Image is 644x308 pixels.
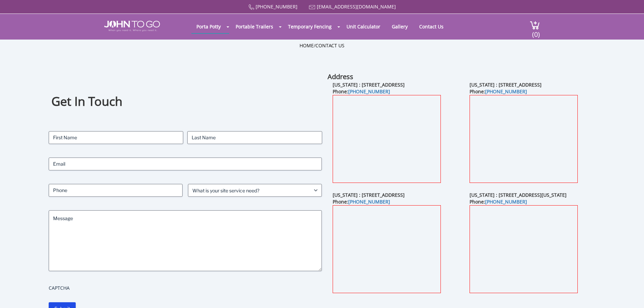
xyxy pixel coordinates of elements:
[532,24,540,39] span: (0)
[49,158,322,170] input: Email
[187,131,322,144] input: Last Name
[485,88,527,95] a: [PHONE_NUMBER]
[414,20,449,33] a: Contact Us
[191,20,226,33] a: Porta Potty
[49,285,322,291] label: CAPTCHA
[333,198,390,205] b: Phone:
[341,20,385,33] a: Unit Calculator
[485,198,527,205] a: [PHONE_NUMBER]
[470,81,542,88] b: [US_STATE] : [STREET_ADDRESS]
[470,198,527,205] b: Phone:
[309,5,315,9] img: Mail
[317,3,396,10] a: [EMAIL_ADDRESS][DOMAIN_NAME]
[300,42,314,49] a: Home
[328,72,353,81] b: Address
[333,192,405,198] b: [US_STATE] : [STREET_ADDRESS]
[470,192,567,198] b: [US_STATE] : [STREET_ADDRESS][US_STATE]
[348,88,390,95] a: [PHONE_NUMBER]
[49,184,183,197] input: Phone
[231,20,278,33] a: Portable Trailers
[333,88,390,95] b: Phone:
[348,198,390,205] a: [PHONE_NUMBER]
[51,93,319,110] h1: Get In Touch
[333,81,405,88] b: [US_STATE] : [STREET_ADDRESS]
[104,21,160,31] img: JOHN to go
[300,42,344,49] ul: /
[49,131,183,144] input: First Name
[256,3,297,10] a: [PHONE_NUMBER]
[283,20,337,33] a: Temporary Fencing
[248,4,254,10] img: Call
[530,21,540,30] img: cart a
[387,20,413,33] a: Gallery
[470,88,527,95] b: Phone:
[315,42,344,49] a: Contact Us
